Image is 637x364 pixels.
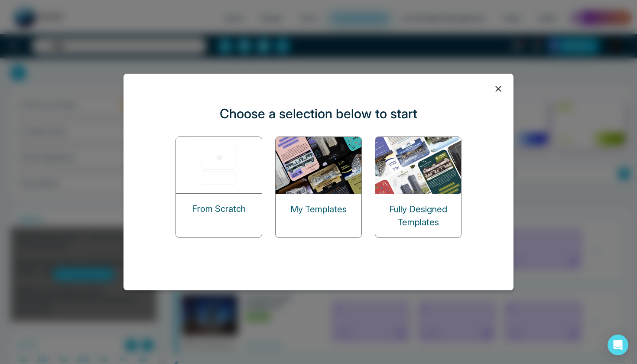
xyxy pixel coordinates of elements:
[375,137,462,194] img: designed-templates.png
[375,203,461,229] p: Fully Designed Templates
[220,104,417,123] p: Choose a selection below to start
[290,203,347,216] p: My Templates
[608,335,628,355] div: Open Intercom Messenger
[276,137,362,194] img: my-templates.png
[176,137,263,193] img: start-from-scratch.png
[192,202,246,215] p: From Scratch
